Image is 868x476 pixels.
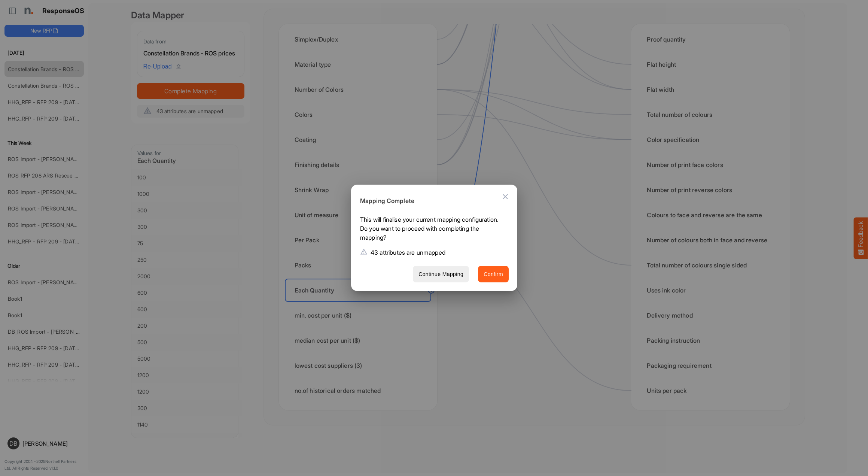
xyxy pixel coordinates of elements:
[413,266,469,283] button: Continue Mapping
[484,270,503,279] span: Confirm
[360,215,503,245] p: This will finalise your current mapping configuration. Do you want to proceed with completing the...
[496,188,514,206] button: Close dialog
[418,270,463,279] span: Continue Mapping
[360,196,503,206] h6: Mapping Complete
[371,248,445,257] p: 43 attributes are unmapped
[478,266,509,283] button: Confirm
